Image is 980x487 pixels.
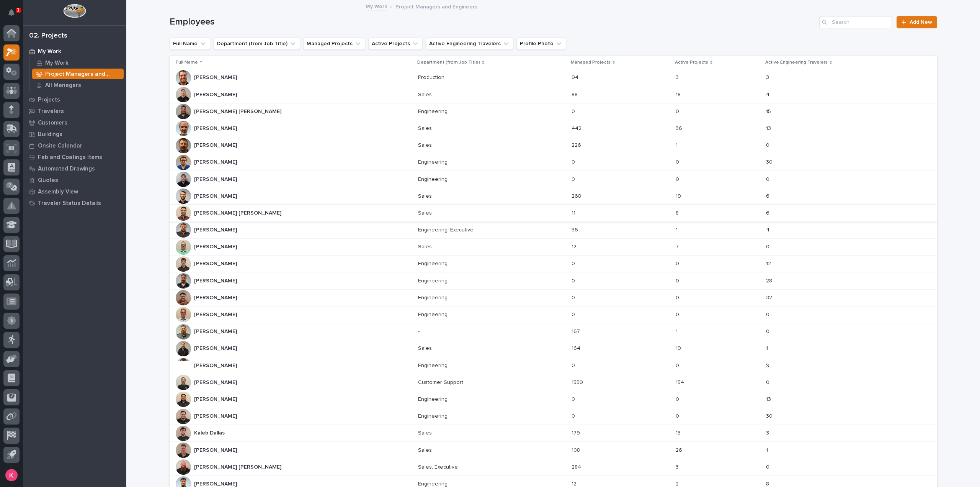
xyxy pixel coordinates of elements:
[675,58,708,67] p: Active Projects
[572,157,577,166] p: 0
[23,128,126,140] a: Buildings
[766,293,774,301] p: 32
[572,124,583,132] p: 442
[170,188,937,205] tr: [PERSON_NAME][PERSON_NAME] SalesSales 268268 1919 66
[676,124,684,132] p: 36
[572,395,577,403] p: 0
[766,361,771,369] p: 9
[572,344,582,352] p: 164
[194,107,283,115] p: [PERSON_NAME] [PERSON_NAME]
[418,395,449,403] p: Engineering
[418,428,433,436] p: Sales
[572,242,578,250] p: 12
[766,107,773,115] p: 15
[676,446,684,454] p: 26
[194,141,238,149] p: [PERSON_NAME]
[170,205,937,221] tr: [PERSON_NAME] [PERSON_NAME][PERSON_NAME] [PERSON_NAME] SalesSales 1111 88 66
[418,73,446,81] p: Production
[766,310,771,318] p: 0
[170,171,937,188] tr: [PERSON_NAME][PERSON_NAME] EngineeringEngineering 00 00 00
[418,242,433,250] p: Sales
[170,374,937,391] tr: [PERSON_NAME][PERSON_NAME] Customer SupportCustomer Support 15591559 154154 00
[676,208,680,216] p: 8
[766,225,771,233] p: 4
[766,259,773,267] p: 12
[910,20,932,25] span: Add New
[29,32,67,40] div: 02. Projects
[194,124,238,132] p: [PERSON_NAME]
[194,242,238,250] p: [PERSON_NAME]
[194,446,238,454] p: [PERSON_NAME]
[170,86,937,103] tr: [PERSON_NAME][PERSON_NAME] SalesSales 8888 1818 44
[676,276,681,284] p: 0
[418,175,449,183] p: Engineering
[23,186,126,197] a: Assembly View
[418,124,433,132] p: Sales
[676,378,686,386] p: 154
[170,323,937,340] tr: [PERSON_NAME][PERSON_NAME] -- 167167 11 00
[194,327,238,335] p: [PERSON_NAME]
[38,131,62,138] p: Buildings
[676,73,680,81] p: 3
[17,7,20,13] p: 1
[676,462,680,471] p: 3
[676,428,682,436] p: 13
[897,16,937,28] a: Add New
[23,163,126,174] a: Automated Drawings
[170,256,937,272] tr: [PERSON_NAME][PERSON_NAME] EngineeringEngineering 00 00 1212
[303,38,365,50] button: Managed Projects
[418,446,433,454] p: Sales
[766,446,769,454] p: 1
[572,90,579,98] p: 88
[819,16,892,28] input: Search
[676,90,682,98] p: 18
[418,192,433,200] p: Sales
[194,157,238,166] p: [PERSON_NAME]
[45,82,81,89] p: All Managers
[676,412,681,420] p: 0
[194,225,238,233] p: [PERSON_NAME]
[170,459,937,476] tr: [PERSON_NAME] [PERSON_NAME][PERSON_NAME] [PERSON_NAME] Sales, ExecutiveSales, Executive 284284 33 00
[170,408,937,425] tr: [PERSON_NAME][PERSON_NAME] EngineeringEngineering 00 00 3030
[170,69,937,86] tr: [PERSON_NAME][PERSON_NAME] ProductionProduction 9494 33 33
[38,154,102,161] p: Fab and Coatings Items
[676,242,680,250] p: 7
[194,208,283,216] p: [PERSON_NAME] [PERSON_NAME]
[418,157,449,166] p: Engineering
[766,378,771,386] p: 0
[418,90,433,98] p: Sales
[418,327,421,335] p: -
[676,157,681,166] p: 0
[170,272,937,289] tr: [PERSON_NAME][PERSON_NAME] EngineeringEngineering 00 00 2828
[676,327,679,335] p: 1
[572,361,577,369] p: 0
[23,140,126,151] a: Onsite Calendar
[418,344,433,352] p: Sales
[213,38,300,50] button: Department (from Job Title)
[194,276,238,284] p: [PERSON_NAME]
[194,259,238,267] p: [PERSON_NAME]
[170,38,210,50] button: Full Name
[765,58,828,67] p: Active Engineering Travelers
[572,462,583,471] p: 284
[38,177,58,184] p: Quotes
[194,361,238,369] p: [PERSON_NAME]
[38,189,78,195] p: Assembly View
[45,71,121,78] p: Project Managers and Engineers
[170,391,937,408] tr: [PERSON_NAME][PERSON_NAME] EngineeringEngineering 00 00 1313
[38,143,82,149] p: Onsite Calendar
[766,327,771,335] p: 0
[766,124,773,132] p: 13
[418,259,449,267] p: Engineering
[571,58,611,67] p: Managed Projects
[23,174,126,186] a: Quotes
[3,5,20,21] button: Notifications
[23,105,126,117] a: Travelers
[426,38,513,50] button: Active Engineering Travelers
[194,310,238,318] p: [PERSON_NAME]
[676,225,679,233] p: 1
[766,344,769,352] p: 1
[194,412,238,420] p: [PERSON_NAME]
[572,192,583,200] p: 268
